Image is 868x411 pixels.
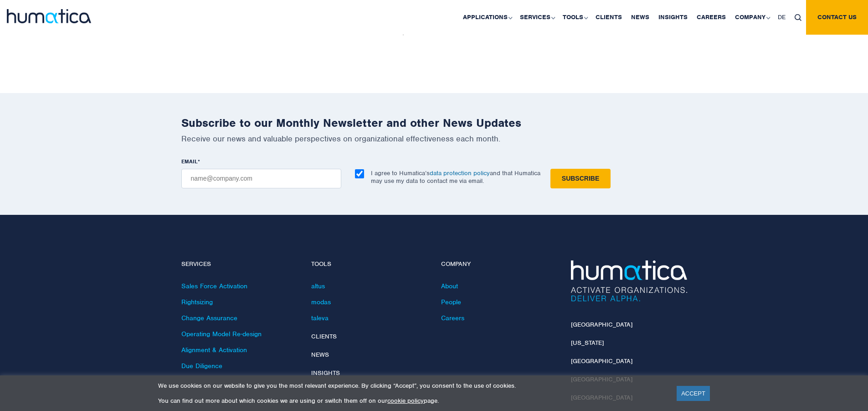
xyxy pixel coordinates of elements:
[311,333,337,340] a: Clients
[311,260,427,268] h4: Tools
[441,260,557,268] h4: Company
[311,351,329,359] a: News
[311,314,329,322] a: taleva
[181,134,687,144] p: Receive our news and valuable perspectives on organizational effectiveness each month.
[430,169,490,177] a: data protection policy
[181,169,341,188] input: name@company.com
[571,321,632,328] a: [GEOGRAPHIC_DATA]
[550,169,611,188] input: Subscribe
[181,346,247,354] a: Alignment & Activation
[371,169,540,185] p: I agree to Humatica’s and that Humatica may use my data to contact me via email.
[181,116,687,130] h2: Subscribe to our Monthly Newsletter and other News Updates
[571,339,604,347] a: [US_STATE]
[355,169,364,178] input: I agree to Humatica’sdata protection policyand that Humatica may use my data to contact me via em...
[571,260,687,302] img: Humatica
[795,14,801,21] img: search_icon
[181,282,247,290] a: Sales Force Activation
[311,369,340,377] a: Insights
[441,314,464,322] a: Careers
[778,13,786,21] span: DE
[181,362,222,370] a: Due Diligence
[441,282,458,290] a: About
[181,298,213,306] a: Rightsizing
[7,9,91,23] img: logo
[387,397,424,405] a: cookie policy
[571,357,632,365] a: [GEOGRAPHIC_DATA]
[181,158,198,165] span: EMAIL
[181,314,237,322] a: Change Assurance
[181,260,298,268] h4: Services
[158,397,665,405] p: You can find out more about which cookies we are using or switch them off on our page.
[158,382,665,390] p: We use cookies on our website to give you the most relevant experience. By clicking “Accept”, you...
[181,330,262,338] a: Operating Model Re-design
[311,298,331,306] a: modas
[677,386,710,401] a: ACCEPT
[311,282,325,290] a: altus
[441,298,461,306] a: People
